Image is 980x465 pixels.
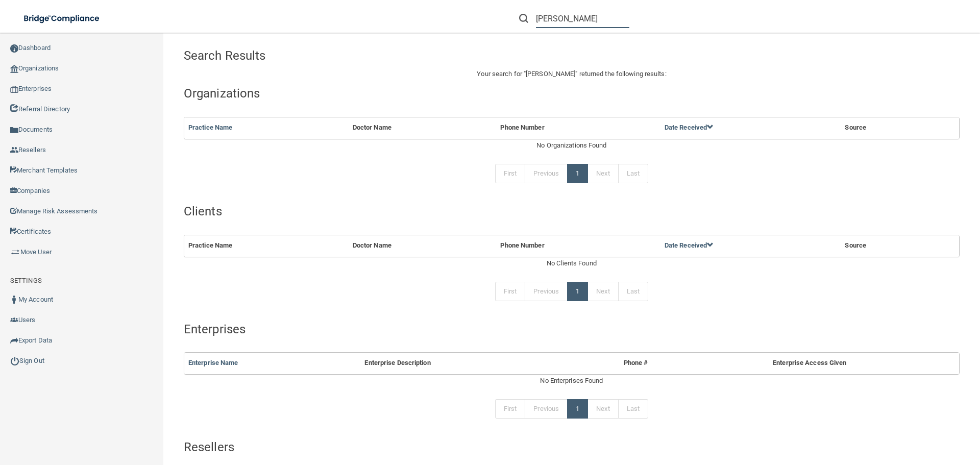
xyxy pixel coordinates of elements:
input: Search [536,9,629,28]
a: Next [587,399,618,419]
th: Phone Number [496,235,660,256]
p: Your search for " " returned the following results: [184,68,960,80]
a: Previous [525,399,568,419]
a: First [495,282,526,301]
label: SETTINGS [10,275,42,287]
th: Enterprise Description [360,353,586,374]
div: No Clients Found [184,257,960,270]
img: ic_power_dark.7ecde6b1.png [10,356,19,365]
img: icon-export.b9366987.png [10,336,18,345]
h4: Organizations [184,87,960,100]
div: No Enterprises Found [184,375,960,387]
th: Practice Name [184,235,349,256]
img: enterprise.0d942306.png [10,86,18,93]
img: bridge_compliance_login_screen.278c3ca4.svg [15,8,109,29]
th: Doctor Name [349,235,497,256]
a: Previous [525,164,568,183]
th: Source [841,117,933,138]
a: 1 [567,282,588,301]
h4: Clients [184,205,960,218]
a: First [495,399,526,419]
a: Next [587,282,618,301]
a: Last [618,282,648,301]
img: icon-users.e205127d.png [10,316,18,324]
img: ic_user_dark.df1a06c3.png [10,296,18,304]
h4: Resellers [184,440,960,454]
a: 1 [567,164,588,183]
th: Phone Number [496,117,660,138]
a: Date Received [665,241,714,249]
a: Enterprise Name [188,359,238,366]
a: Practice Name [188,124,232,131]
th: Doctor Name [349,117,497,138]
img: ic_reseller.de258add.png [10,146,18,154]
img: ic-search.3b580494.png [519,14,528,23]
h4: Search Results [184,49,498,62]
a: Next [587,164,618,183]
th: Phone # [586,353,685,374]
a: Last [618,399,648,419]
a: Date Received [665,124,714,131]
a: Previous [525,282,568,301]
a: First [495,164,526,183]
img: briefcase.64adab9b.png [10,247,20,257]
h4: Enterprises [184,323,960,336]
span: [PERSON_NAME] [526,70,575,78]
a: 1 [567,399,588,419]
div: No Organizations Found [184,139,960,152]
th: Source [841,235,933,256]
img: icon-documents.8dae5593.png [10,126,18,134]
img: organization-icon.f8decf85.png [10,65,18,73]
th: Enterprise Access Given [685,353,934,374]
img: ic_dashboard_dark.d01f4a41.png [10,44,18,53]
a: Last [618,164,648,183]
